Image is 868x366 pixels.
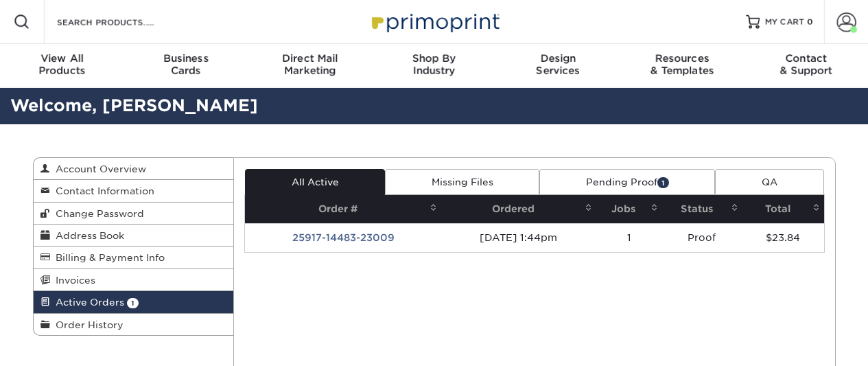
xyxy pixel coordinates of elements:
[657,177,669,187] span: 1
[496,52,620,77] div: Services
[539,169,715,195] a: Pending Proof1
[34,158,234,180] a: Account Overview
[50,185,154,196] span: Contact Information
[385,169,539,195] a: Missing Files
[620,52,744,65] span: Resources
[662,195,742,223] th: Status
[662,223,742,252] td: Proof
[366,7,503,36] img: Primoprint
[496,52,620,65] span: Design
[34,180,234,202] a: Contact Information
[372,52,496,65] span: Shop By
[441,223,596,252] td: [DATE] 1:44pm
[34,314,234,335] a: Order History
[248,44,372,88] a: Direct MailMarketing
[124,52,248,77] div: Cards
[124,44,248,88] a: BusinessCards
[596,223,663,252] td: 1
[372,44,496,88] a: Shop ByIndustry
[34,247,234,268] a: Billing & Payment Info
[50,275,95,286] span: Invoices
[372,52,496,77] div: Industry
[245,223,441,252] td: 25917-14483-23009
[620,52,744,77] div: & Templates
[34,291,234,313] a: Active Orders 1
[248,52,372,65] span: Direct Mail
[127,298,139,308] span: 1
[248,52,372,77] div: Marketing
[50,208,144,219] span: Change Password
[496,44,620,88] a: DesignServices
[742,195,824,223] th: Total
[441,195,596,223] th: Ordered
[56,14,189,30] input: SEARCH PRODUCTS.....
[50,319,124,330] span: Order History
[50,252,165,263] span: Billing & Payment Info
[34,203,234,225] a: Change Password
[245,195,441,223] th: Order #
[124,52,248,65] span: Business
[34,269,234,291] a: Invoices
[245,169,385,195] a: All Active
[744,52,868,77] div: & Support
[50,230,124,241] span: Address Book
[807,17,813,27] span: 0
[50,297,124,308] span: Active Orders
[715,169,823,195] a: QA
[744,44,868,88] a: Contact& Support
[596,195,663,223] th: Jobs
[744,52,868,65] span: Contact
[50,163,146,174] span: Account Overview
[765,16,804,28] span: MY CART
[34,225,234,247] a: Address Book
[742,223,824,252] td: $23.84
[620,44,744,88] a: Resources& Templates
